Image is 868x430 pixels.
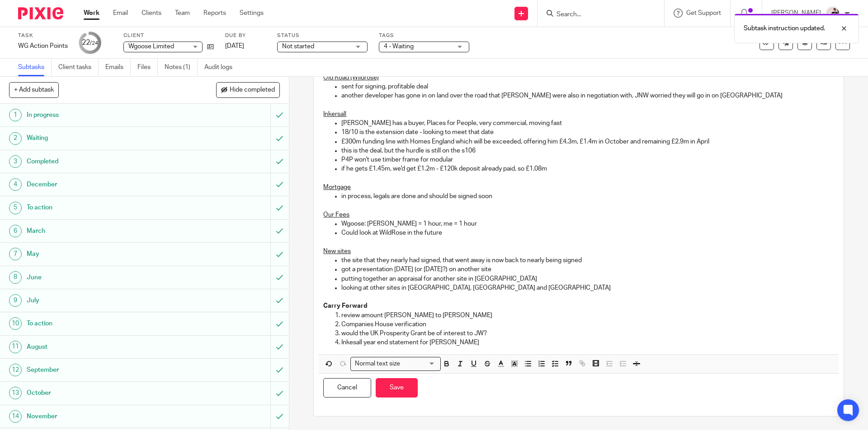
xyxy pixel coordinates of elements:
[27,410,183,423] h1: November
[341,283,834,292] p: looking at other sites in [GEOGRAPHIC_DATA], [GEOGRAPHIC_DATA] and [GEOGRAPHIC_DATA]
[113,9,128,18] a: Email
[27,155,183,168] h1: Completed
[341,137,834,146] p: £300m funding line with Homes England which will be exceeded, offering him £4.3m, £1.4m in Octobe...
[82,37,98,48] div: 22
[277,32,368,39] label: Status
[341,128,834,137] p: 18/10 is the extension date - looking to meet that date
[9,317,22,330] div: 10
[225,43,244,49] span: [DATE]
[27,201,183,214] h1: To action
[341,119,834,128] p: [PERSON_NAME] has a buyer, Places for People, very commercial, moving fast
[128,43,174,50] span: Wgoose Limited
[204,59,239,76] a: Audit logs
[323,184,351,190] u: Mortgage
[744,24,825,33] p: Subtask instruction updated.
[142,9,161,18] a: Clients
[203,9,226,18] a: Reports
[323,303,368,309] strong: Carry Forward
[27,247,183,261] h1: May
[58,59,99,76] a: Client tasks
[323,248,351,254] u: New sites
[27,363,183,377] h1: September
[137,59,158,76] a: Files
[282,43,314,50] span: Not started
[175,9,190,18] a: Team
[379,32,469,39] label: Tags
[27,294,183,307] h1: July
[230,87,275,94] span: Hide completed
[18,59,52,76] a: Subtasks
[384,43,414,50] span: 4 - Waiting
[9,132,22,145] div: 2
[105,59,131,76] a: Emails
[341,256,834,265] p: the site that they nearly had signed, that went away is now back to nearly being signed
[341,164,834,173] p: if he gets £1.45m, we'd get £1.2m - £120k deposit already paid, so £1.08m
[323,111,346,117] u: Inkersall
[353,359,402,369] span: Normal text size
[341,146,834,155] p: this is the deal, but the hurdle is still on the s106
[27,317,183,330] h1: To action
[27,271,183,284] h1: June
[27,224,183,238] h1: March
[123,32,214,39] label: Client
[9,155,22,168] div: 3
[9,294,22,307] div: 9
[225,32,266,39] label: Due by
[9,271,22,284] div: 8
[341,329,834,338] p: would the UK Prosperity Grant be of interest to JW?
[18,42,68,51] div: WG Action Points
[240,9,264,18] a: Settings
[18,7,63,19] img: Pixie
[216,82,280,97] button: Hide completed
[9,109,22,121] div: 1
[27,340,183,354] h1: August
[9,248,22,260] div: 7
[165,59,198,76] a: Notes (1)
[826,6,840,21] img: AV307615.jpg
[27,386,183,400] h1: October
[9,341,22,353] div: 11
[341,338,834,347] p: Inkesall year end statement for [PERSON_NAME]
[376,378,418,398] button: Save
[341,320,834,329] p: Companies House verification
[27,131,183,145] h1: Waiting
[341,155,834,164] p: P4P won't use timber frame for modular
[403,359,435,369] input: Search for option
[9,82,59,97] button: + Add subtask
[341,192,834,201] p: in process, legals are done and should be signed soon
[341,91,834,100] p: another developer has gone in on land over the road that [PERSON_NAME] were also in negotiation w...
[18,32,68,39] label: Task
[350,357,441,371] div: Search for option
[341,219,834,228] p: Wgoose: [PERSON_NAME] = 1 hour, me = 1 hour
[9,410,22,423] div: 14
[27,108,183,122] h1: In progress
[84,9,99,18] a: Work
[323,378,371,398] button: Cancel
[9,364,22,376] div: 12
[9,178,22,191] div: 4
[9,202,22,214] div: 5
[27,178,183,191] h1: December
[323,74,379,81] u: Old Road (Wildrose)
[9,225,22,237] div: 6
[341,82,834,91] p: sent for signing, profitable deal
[341,228,834,237] p: Could look at WildRose in the future
[323,212,349,218] u: Our Fees
[341,274,834,283] p: putting together an appraisal for another site in [GEOGRAPHIC_DATA]
[341,265,834,274] p: got a presentation [DATE] (or [DATE]?) on another site
[341,311,834,320] p: review amount [PERSON_NAME] to [PERSON_NAME]
[90,41,98,46] small: /24
[9,387,22,399] div: 13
